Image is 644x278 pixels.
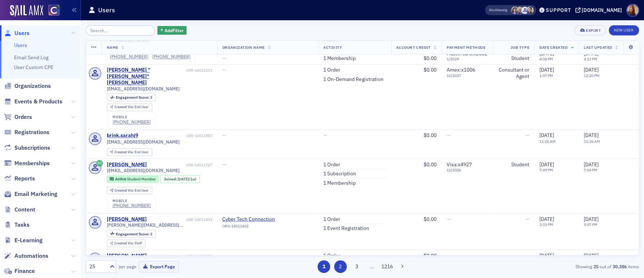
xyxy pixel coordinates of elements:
span: Tasks [14,221,30,229]
div: mobile [113,115,151,119]
div: mobile [113,198,151,203]
span: Add Filter [165,27,184,34]
div: End User [114,188,149,192]
span: Automations [14,252,48,260]
span: 11 / 2026 [447,167,487,172]
div: (1w) [177,176,196,181]
div: 2 [116,232,152,236]
a: Cyber Tech Connection [222,216,288,222]
button: 3 [350,260,363,273]
div: USR-14011767 [148,162,212,167]
div: Staff [114,241,142,245]
a: Reports [4,175,35,183]
a: E-Learning [4,236,43,244]
span: Name [107,45,118,50]
div: USR-14011983 [139,133,212,138]
a: 1 Order [323,252,340,259]
span: — [447,215,451,222]
span: — [525,132,529,138]
div: Also [489,8,496,12]
a: [PHONE_NUMBER] [113,202,151,208]
span: [DATE] [539,215,554,222]
h1: Users [98,6,115,14]
a: Active Student Member [110,176,155,181]
span: Payment Methods [447,45,485,50]
span: Finance [14,267,35,275]
button: [DOMAIN_NAME] [575,8,625,13]
span: … [367,263,377,270]
div: Student [498,55,529,62]
time: 12:20 PM [584,73,600,78]
span: Student Member [127,176,156,181]
div: ORG-14011402 [222,223,288,231]
time: 5:07 PM [584,222,597,227]
div: [DOMAIN_NAME] [582,7,622,13]
span: Activity [323,45,342,50]
span: — [447,252,451,258]
a: 1 Order [323,67,340,73]
a: Registrations [4,128,49,136]
span: $0.00 [424,252,437,258]
span: Last Updated [584,45,612,50]
div: USR-14011403 [148,217,212,222]
span: Stacy Svendsen [511,7,518,14]
a: 1 On-Demand Registration [323,76,384,83]
a: 1 Subscription [323,170,356,177]
span: Users [14,29,30,37]
span: Created Via : [114,149,135,154]
div: Engagement Score: 2 [107,230,156,238]
span: Mastercard : x2002 [447,50,487,57]
div: USR-14011122 [148,253,212,258]
span: [DATE] [584,215,599,222]
a: Automations [4,252,48,260]
a: 1 Event Registration [323,225,369,231]
span: Memberships [14,159,50,167]
span: Created Via : [114,240,135,245]
span: — [222,132,226,138]
span: Content [14,206,35,214]
span: — [222,55,226,61]
a: Memberships [4,159,50,167]
div: Student [498,161,529,168]
a: Users [4,29,30,37]
span: [DATE] [539,67,554,73]
a: Content [4,206,35,214]
time: 1:07 PM [539,73,553,78]
span: Profile [626,4,639,17]
span: Created Via : [114,104,135,109]
span: [EMAIL_ADDRESS][DOMAIN_NAME] [107,167,180,173]
span: Amex : x1006 [447,67,475,73]
a: [PERSON_NAME] "[PERSON_NAME]" [PERSON_NAME] [107,67,185,86]
span: E-Learning [14,236,43,244]
a: [PHONE_NUMBER] [110,54,148,59]
button: 1216 [381,260,393,273]
time: 4:08 PM [539,56,553,61]
a: Users [14,42,27,48]
a: [PERSON_NAME] [107,216,147,222]
div: [PHONE_NUMBER] [152,54,190,59]
span: Reports [14,175,35,183]
strong: 25 [592,263,600,270]
div: [PERSON_NAME] [107,161,147,168]
span: [EMAIL_ADDRESS][DOMAIN_NAME] [107,86,180,91]
div: 3 [116,95,152,99]
a: View Homepage [43,5,60,17]
img: SailAMX [10,5,43,17]
a: 1 Membership [323,180,356,186]
span: $0.00 [424,161,437,167]
span: [DATE] [539,132,554,138]
time: 7:04 PM [584,167,597,172]
span: — [222,67,226,73]
span: Created Via : [114,188,135,192]
span: Job Type [511,45,529,50]
a: [PERSON_NAME] [107,252,147,259]
time: 7:49 PM [539,167,553,172]
a: Orders [4,113,32,121]
span: Account Credit [396,45,430,50]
